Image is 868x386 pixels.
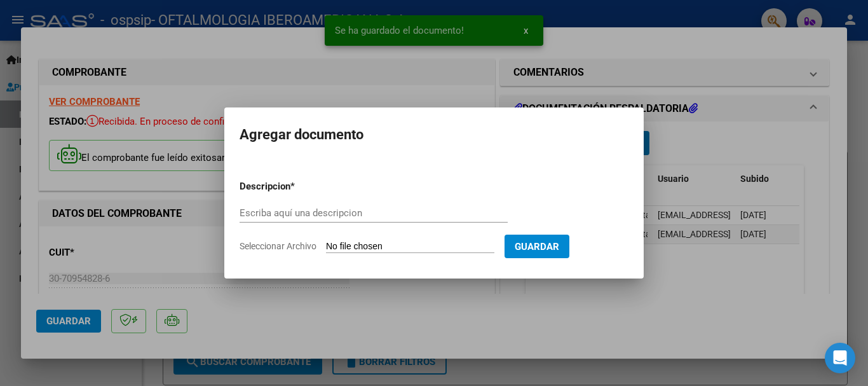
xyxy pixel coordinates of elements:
div: Open Intercom Messenger [825,343,855,373]
span: Seleccionar Archivo [240,241,316,251]
button: Guardar [505,235,569,258]
span: Guardar [515,241,559,252]
p: Descripcion [240,179,356,194]
h2: Agregar documento [240,123,628,147]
